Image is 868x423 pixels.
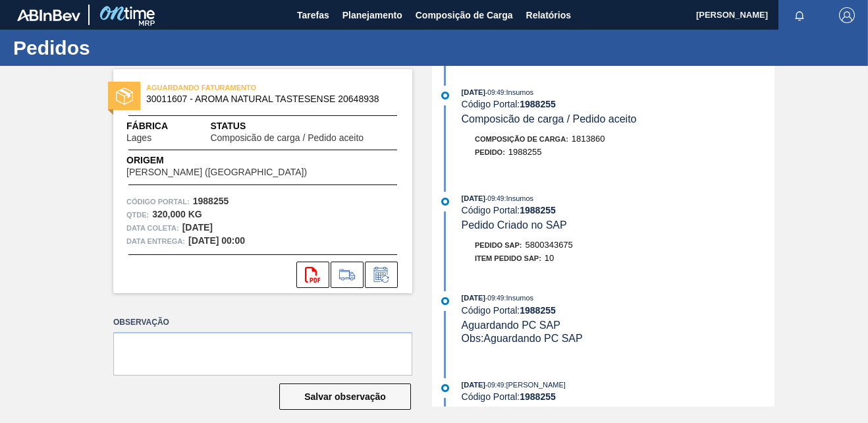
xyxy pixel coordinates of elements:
[485,195,504,202] span: - 09:49
[462,99,774,109] div: Código Portal:
[462,113,637,125] span: Composicão de carga / Pedido aceito
[279,383,411,410] button: Salvar observação
[126,208,149,221] span: Qtde :
[475,148,505,156] span: Pedido :
[504,381,566,389] span: : [PERSON_NAME]
[342,7,402,23] span: Planejamento
[126,167,307,177] span: [PERSON_NAME] ([GEOGRAPHIC_DATA])
[520,305,556,316] strong: 1988255
[126,154,344,167] span: Origem
[193,196,229,206] strong: 1988255
[462,381,485,389] span: [DATE]
[485,381,504,389] span: - 09:49
[508,147,542,157] span: 1988255
[572,134,605,144] span: 1813860
[462,320,560,331] span: Aguardando PC SAP
[13,40,247,55] h1: Pedidos
[210,119,399,133] span: Status
[526,7,571,23] span: Relatórios
[462,305,774,316] div: Código Portal:
[188,235,245,246] strong: [DATE] 00:00
[520,391,556,402] strong: 1988255
[146,94,385,104] span: 30011607 - AROMA NATURAL TASTESENSE 20648938
[485,295,504,302] span: - 09:49
[504,194,533,202] span: : Insumos
[462,391,774,402] div: Código Portal:
[504,294,533,302] span: : Insumos
[441,198,449,206] img: atual
[365,262,398,288] div: Informar alteração no pedido
[520,205,556,215] strong: 1988255
[296,262,329,288] div: Abrir arquivo PDF
[475,135,568,143] span: Composição de Carga :
[17,9,80,21] img: TNhmsLtSVTkK8tSr43FrP2fwEKptu5GPRR3wAAAABJRU5ErkJggg==
[113,313,412,332] label: Observação
[126,221,179,235] span: Data coleta:
[462,406,652,417] span: Pedido inserido na composição de carga
[462,205,774,215] div: Código Portal:
[126,235,185,248] span: Data entrega:
[462,88,485,96] span: [DATE]
[441,384,449,392] img: atual
[126,195,190,208] span: Código Portal:
[462,294,485,302] span: [DATE]
[152,209,202,219] strong: 320,000 KG
[331,262,364,288] div: Ir para Composição de Carga
[778,6,821,24] button: Notificações
[475,241,522,249] span: Pedido SAP:
[462,219,567,231] span: Pedido Criado no SAP
[485,89,504,96] span: - 09:49
[441,92,449,99] img: atual
[526,240,573,250] span: 5800343675
[475,254,541,262] span: Item pedido SAP:
[839,7,855,23] img: Logout
[416,7,513,23] span: Composição de Carga
[126,119,193,133] span: Fábrica
[441,297,449,305] img: atual
[182,222,213,233] strong: [DATE]
[520,99,556,109] strong: 1988255
[116,88,133,105] img: status
[210,133,364,143] span: Composicão de carga / Pedido aceito
[126,133,151,143] span: Lages
[297,7,329,23] span: Tarefas
[462,333,583,344] span: Obs: Aguardando PC SAP
[146,81,331,94] span: AGUARDANDO FATURAMENTO
[462,194,485,202] span: [DATE]
[545,253,554,263] span: 10
[504,88,533,96] span: : Insumos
